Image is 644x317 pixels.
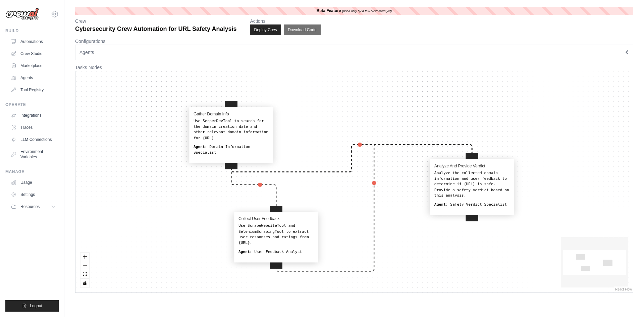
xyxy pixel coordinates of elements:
[231,143,472,172] g: Edge from gather_domain_info to analyze_and_provide_verdict
[434,170,509,198] div: Analyze the collected domain information and user feedback to determine if {URL} is safe. Provide...
[434,202,509,207] div: Safety Verdict Specialist
[75,38,633,45] p: Configurations
[284,24,320,35] button: Download Code
[317,8,341,13] b: Beta Feature
[8,201,59,212] button: Resources
[434,202,448,206] b: Agent:
[238,250,252,254] b: Agent:
[250,24,281,35] button: Deploy Crew
[8,134,59,145] a: LLM Connections
[238,249,314,255] div: User Feedback Analyst
[231,164,278,206] g: Edge from gather_domain_info to collect_user_feedback
[8,72,59,83] a: Agents
[8,60,59,71] a: Marketplace
[8,189,59,200] a: Settings
[8,36,59,47] a: Automations
[190,107,273,163] div: Gather Domain InfoUse SerperDevTool to search for the domain creation date and other relevant dom...
[8,85,59,95] a: Tool Registry
[8,146,59,162] a: Environment Variables
[194,144,269,156] div: Domain Information Specialist
[234,212,318,262] div: Collect User FeedbackUse ScrapeWebsiteTool and SeleniumScrapingTool to extract user responses and...
[8,177,59,188] a: Usage
[342,9,392,13] i: (used only by a few customers yet)
[194,145,207,149] b: Agent:
[79,49,94,56] span: Agents
[276,143,472,271] g: Edge from collect_user_feedback to analyze_and_provide_verdict
[5,102,59,107] div: Operate
[434,163,509,168] h4: Analyze And Provide Verdict
[8,110,59,121] a: Integrations
[8,122,59,133] a: Traces
[610,285,644,317] iframe: Chat Widget
[5,169,59,174] div: Manage
[75,64,633,71] p: Tasks Nodes
[238,223,314,246] div: Use ScrapeWebsiteTool and SeleniumScrapingTool to extract user responses and ratings from {URL}.
[8,48,59,59] a: Crew Studio
[80,279,89,287] button: toggle interactivity
[75,18,236,24] p: Crew
[30,303,42,309] span: Logout
[80,253,89,261] button: zoom in
[5,300,59,312] button: Logout
[194,118,269,141] div: Use SerperDevTool to search for the domain creation date and other relevant domain information fo...
[75,45,633,60] button: Agents
[75,24,236,34] p: Cybersecurity Crew Automation for URL Safety Analysis
[5,8,39,20] img: Logo
[5,28,59,34] div: Build
[80,261,89,270] button: zoom out
[20,204,40,209] span: Resources
[80,270,89,279] button: fit view
[80,253,89,287] div: React Flow controls
[250,18,320,24] p: Actions
[238,216,314,221] h4: Collect User Feedback
[194,111,269,116] h4: Gather Domain Info
[430,159,514,215] div: Analyze And Provide VerdictAnalyze the collected domain information and user feedback to determin...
